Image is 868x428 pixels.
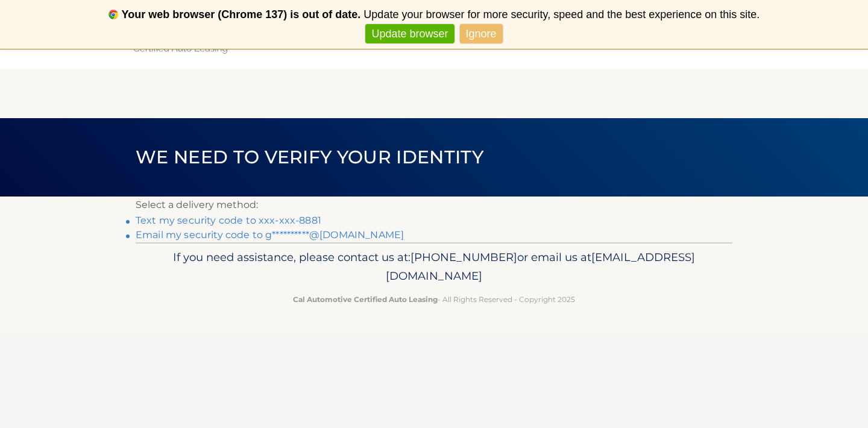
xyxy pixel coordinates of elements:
[136,215,321,226] a: Text my security code to xxx-xxx-8881
[460,24,503,44] a: Ignore
[293,295,438,304] strong: Cal Automotive Certified Auto Leasing
[365,24,454,44] a: Update browser
[143,248,725,286] p: If you need assistance, please contact us at: or email us at
[143,293,725,306] p: - All Rights Reserved - Copyright 2025
[136,146,483,168] span: We need to verify your identity
[136,229,404,241] a: Email my security code to g**********@[DOMAIN_NAME]
[363,8,759,20] span: Update your browser for more security, speed and the best experience on this site.
[136,197,732,213] p: Select a delivery method:
[410,250,517,264] span: [PHONE_NUMBER]
[122,8,361,20] b: Your web browser (Chrome 137) is out of date.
